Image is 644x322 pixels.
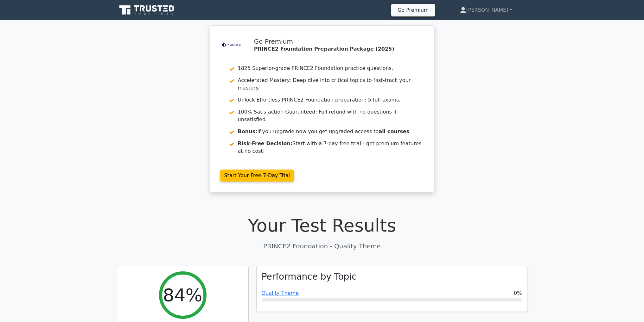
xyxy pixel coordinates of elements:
h1: Your Test Results [117,215,527,236]
h3: Performance by Topic [262,271,357,282]
a: Go Premium [394,6,432,14]
a: Quality Theme [262,290,299,296]
span: 0% [514,289,522,297]
a: Start Your Free 7-Day Trial [220,170,294,182]
p: PRINCE2 Foundation - Quality Theme [117,241,527,251]
a: [PERSON_NAME] [445,4,527,16]
h2: 84% [163,284,202,306]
